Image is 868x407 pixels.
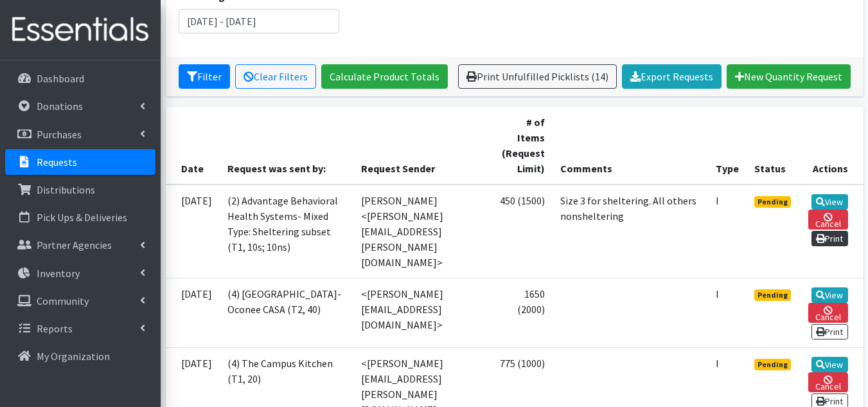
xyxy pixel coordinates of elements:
[808,210,848,230] a: Cancel
[37,183,95,196] p: Distributions
[37,211,127,224] p: Pick Ups & Deliveries
[5,316,155,341] a: Reports
[37,267,80,280] p: Inventory
[37,128,82,141] p: Purchases
[747,107,801,185] th: Status
[37,100,83,113] p: Donations
[5,177,155,203] a: Distributions
[220,278,354,347] td: (4) [GEOGRAPHIC_DATA]-Oconee CASA (T2, 40)
[166,185,220,278] td: [DATE]
[754,359,791,370] span: Pending
[37,322,73,335] p: Reports
[5,204,155,230] a: Pick Ups & Deliveries
[353,278,490,347] td: <[PERSON_NAME][EMAIL_ADDRESS][DOMAIN_NAME]>
[490,107,553,185] th: # of Items (Request Limit)
[754,196,791,208] span: Pending
[37,239,112,251] p: Partner Agencies
[811,324,848,339] a: Print
[716,357,719,370] abbr: Individual
[801,107,864,185] th: Actions
[490,185,553,278] td: 450 (1500)
[553,107,708,185] th: Comments
[166,107,220,185] th: Date
[811,231,848,246] a: Print
[5,93,155,119] a: Donations
[490,278,553,347] td: 1650 (2000)
[811,194,848,210] a: View
[716,194,719,207] abbr: Individual
[353,107,490,185] th: Request Sender
[5,343,155,369] a: My Organization
[220,107,354,185] th: Request was sent by:
[37,156,77,168] p: Requests
[5,288,155,314] a: Community
[754,289,791,301] span: Pending
[727,64,851,89] a: New Quantity Request
[37,294,89,307] p: Community
[622,64,722,89] a: Export Requests
[458,64,617,89] a: Print Unfulfilled Picklists (14)
[811,357,848,372] a: View
[5,260,155,286] a: Inventory
[37,350,110,363] p: My Organization
[808,372,848,392] a: Cancel
[179,64,230,89] button: Filter
[5,66,155,91] a: Dashboard
[166,278,220,347] td: [DATE]
[553,185,708,278] td: Size 3 for sheltering. All others nonsheltering
[5,122,155,147] a: Purchases
[716,287,719,300] abbr: Individual
[5,8,155,51] img: HumanEssentials
[353,185,490,278] td: [PERSON_NAME] <[PERSON_NAME][EMAIL_ADDRESS][PERSON_NAME][DOMAIN_NAME]>
[708,107,747,185] th: Type
[811,287,848,303] a: View
[220,185,354,278] td: (2) Advantage Behavioral Health Systems- Mixed Type: Sheltering subset (T1, 10s; 10ns)
[37,72,84,85] p: Dashboard
[808,303,848,323] a: Cancel
[321,64,448,89] a: Calculate Product Totals
[5,232,155,258] a: Partner Agencies
[179,9,339,33] input: January 1, 2011 - December 31, 2011
[5,149,155,175] a: Requests
[235,64,316,89] a: Clear Filters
